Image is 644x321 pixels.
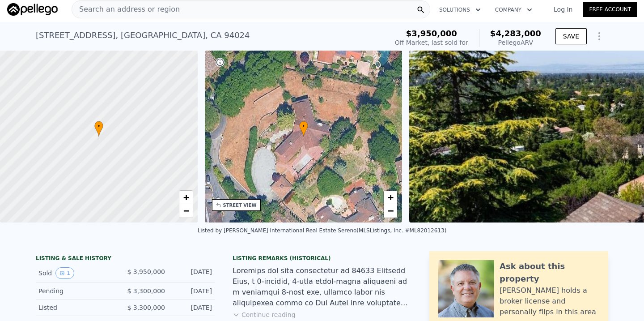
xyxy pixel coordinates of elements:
[172,303,212,312] div: [DATE]
[388,192,394,203] span: +
[384,191,397,204] a: Zoom in
[183,205,189,216] span: −
[36,29,250,42] div: [STREET_ADDRESS] , [GEOGRAPHIC_DATA] , CA 94024
[406,29,457,38] span: $3,950,000
[36,255,215,264] div: LISTING & SALE HISTORY
[94,121,103,137] div: •
[490,29,541,38] span: $4,283,000
[490,38,541,47] div: Pellego ARV
[299,121,308,137] div: •
[127,268,165,275] span: $ 3,950,000
[500,260,599,285] div: Ask about this property
[432,2,488,18] button: Solutions
[388,205,394,216] span: −
[233,310,296,319] button: Continue reading
[179,191,193,204] a: Zoom in
[555,28,587,44] button: SAVE
[590,27,608,45] button: Show Options
[94,122,103,130] span: •
[55,267,74,279] button: View historical data
[179,204,193,218] a: Zoom out
[384,204,397,218] a: Zoom out
[233,265,411,308] div: Loremips dol sita consectetur ad 84633 Elitsedd Eius, t 0-incidid, 4-utla etdol-magna aliquaeni a...
[72,4,180,15] span: Search an address or region
[172,267,212,279] div: [DATE]
[223,202,257,209] div: STREET VIEW
[583,2,637,17] a: Free Account
[38,267,118,279] div: Sold
[500,285,599,317] div: [PERSON_NAME] holds a broker license and personally flips in this area
[488,2,539,18] button: Company
[543,5,583,14] a: Log In
[127,287,165,295] span: $ 3,300,000
[299,122,308,130] span: •
[38,287,118,295] div: Pending
[183,192,189,203] span: +
[172,287,212,295] div: [DATE]
[233,255,411,262] div: Listing Remarks (Historical)
[127,304,165,311] span: $ 3,300,000
[7,3,58,16] img: Pellego
[198,227,447,234] div: Listed by [PERSON_NAME] International Real Estate Sereno (MLSListings, Inc. #ML82012613)
[38,303,118,312] div: Listed
[395,38,468,47] div: Off Market, last sold for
